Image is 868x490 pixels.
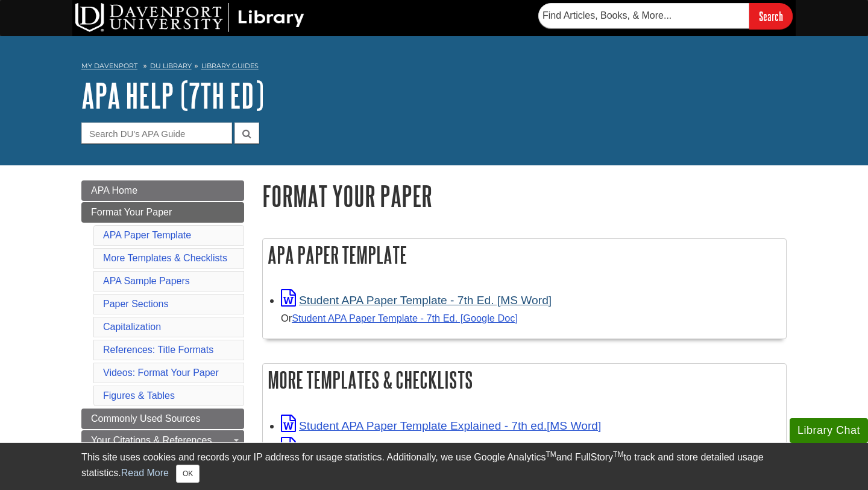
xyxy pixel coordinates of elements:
[538,3,749,28] input: Find Articles, Books, & More...
[103,299,169,309] a: Paper Sections
[176,465,200,483] button: Close
[121,468,169,478] a: Read More
[81,58,787,77] nav: breadcrumb
[81,61,137,71] a: My Davenport
[103,367,219,378] a: Videos: Format Your Paper
[262,180,787,211] h1: Format Your Paper
[103,230,191,240] a: APA Paper Template
[201,62,259,70] a: Library Guides
[790,418,868,443] button: Library Chat
[103,345,213,355] a: References: Title Formats
[91,207,172,217] span: Format Your Paper
[81,202,244,223] a: Format Your Paper
[81,77,264,114] a: APA Help (7th Ed)
[81,122,232,144] input: Search DU's APA Guide
[81,450,787,483] div: This site uses cookies and records your IP address for usage statistics. Additionally, we use Goo...
[281,294,552,307] a: Link opens in new window
[263,239,786,271] h2: APA Paper Template
[91,435,212,445] span: Your Citations & References
[81,430,244,451] a: Your Citations & References
[103,276,190,286] a: APA Sample Papers
[81,409,244,429] a: Commonly Used Sources
[81,180,244,201] a: APA Home
[263,364,786,396] h2: More Templates & Checklists
[613,450,623,459] sup: TM
[91,413,200,424] span: Commonly Used Sources
[103,390,175,401] a: Figures & Tables
[292,313,518,323] a: Student APA Paper Template - 7th Ed. [Google Doc]
[546,450,556,459] sup: TM
[103,253,227,263] a: More Templates & Checklists
[538,3,793,29] form: Searches DU Library's articles, books, and more
[91,185,137,196] span: APA Home
[281,313,518,323] small: Or
[75,3,304,32] img: DU Library
[150,62,192,70] a: DU Library
[103,322,161,332] a: Capitalization
[749,3,793,29] input: Search
[281,419,601,432] a: Link opens in new window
